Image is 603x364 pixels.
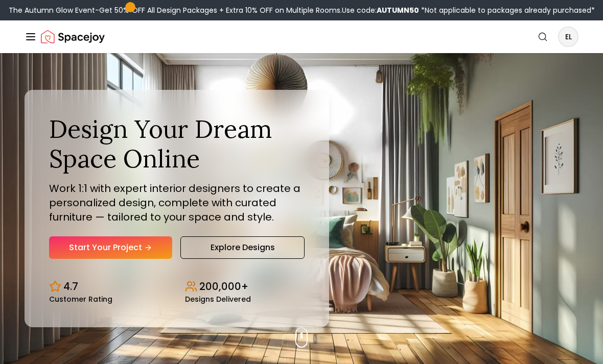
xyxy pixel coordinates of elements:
[63,279,78,294] p: 4.7
[342,5,419,15] span: Use code:
[9,5,595,15] div: The Autumn Glow Event-Get 50% OFF All Design Packages + Extra 10% OFF on Multiple Rooms.
[185,296,251,303] small: Designs Delivered
[558,27,578,47] button: EL
[419,5,595,15] span: *Not applicable to packages already purchased*
[559,28,577,46] span: EL
[49,271,305,303] div: Design stats
[41,27,105,47] img: Spacejoy Logo
[49,114,305,173] h1: Design Your Dream Space Online
[377,5,419,15] b: AUTUMN50
[25,20,578,53] nav: Global
[49,296,112,303] small: Customer Rating
[49,181,305,224] p: Work 1:1 with expert interior designers to create a personalized design, complete with curated fu...
[49,236,172,259] a: Start Your Project
[199,279,248,294] p: 200,000+
[41,27,105,47] a: Spacejoy
[180,236,305,259] a: Explore Designs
